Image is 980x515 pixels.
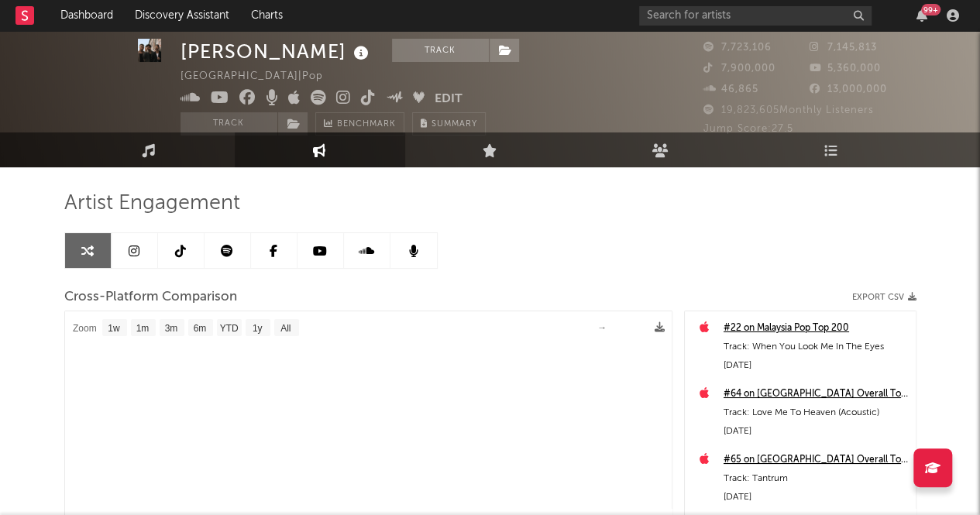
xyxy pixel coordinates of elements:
[181,39,373,64] div: [PERSON_NAME]
[724,338,908,356] div: Track: When You Look Me In The Eyes
[724,422,908,441] div: [DATE]
[724,385,908,403] a: #64 on [GEOGRAPHIC_DATA] Overall Top 200
[852,293,916,302] button: Export CSV
[181,67,341,86] div: [GEOGRAPHIC_DATA] | Pop
[703,64,775,74] span: 7,900,000
[810,64,881,74] span: 5,360,000
[916,9,927,22] button: 99+
[164,323,177,334] text: 3m
[181,112,277,136] button: Track
[810,84,887,94] span: 13,000,000
[392,39,489,62] button: Track
[724,488,908,506] div: [DATE]
[703,84,758,94] span: 46,865
[724,451,908,469] a: #65 on [GEOGRAPHIC_DATA] Overall Top 200
[108,323,120,334] text: 1w
[435,90,462,109] button: Edit
[337,115,396,134] span: Benchmark
[703,105,874,115] span: 19,823,605 Monthly Listeners
[724,403,908,422] div: Track: Love Me To Heaven (Acoustic)
[597,322,607,333] text: →
[724,319,908,338] a: #22 on Malaysia Pop Top 200
[219,323,238,334] text: YTD
[432,120,477,129] span: Summary
[703,124,793,134] span: Jump Score: 27.5
[810,43,877,53] span: 7,145,813
[136,323,149,334] text: 1m
[315,112,404,136] a: Benchmark
[724,356,908,375] div: [DATE]
[193,323,206,334] text: 6m
[64,194,240,213] span: Artist Engagement
[280,323,291,334] text: All
[252,323,262,334] text: 1y
[724,469,908,488] div: Track: Tantrum
[73,323,97,334] text: Zoom
[64,288,237,307] span: Cross-Platform Comparison
[639,6,872,26] input: Search for artists
[412,112,486,136] button: Summary
[921,4,940,15] div: 99 +
[703,43,772,53] span: 7,723,106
